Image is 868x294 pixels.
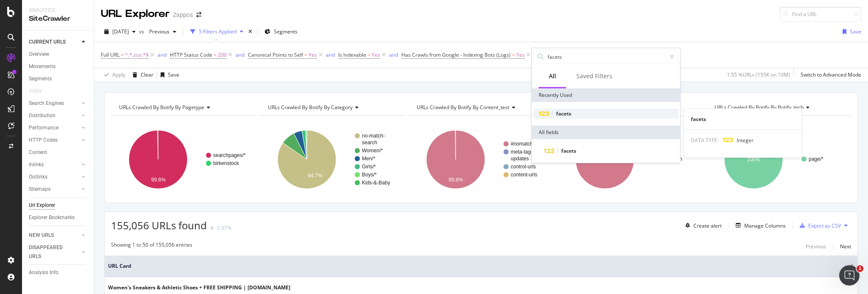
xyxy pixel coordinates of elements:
[236,51,245,59] button: and
[362,180,390,186] text: Kids-&-Baby
[715,104,804,111] span: URLs Crawled By Botify By botify_tech
[29,268,88,277] a: Analysis Info
[29,111,79,120] a: Distribution
[111,241,192,251] div: Showing 1 to 50 of 155,056 entries
[850,28,861,35] div: Save
[101,68,125,82] button: Apply
[558,123,701,196] div: A chart.
[29,124,79,132] a: Performance
[840,243,851,250] div: Next
[362,148,383,154] text: Women/*
[112,71,125,78] div: Apply
[199,28,236,35] div: 5 Filters Applied
[29,50,49,59] div: Overview
[362,133,385,139] text: no-match-
[29,201,55,210] div: Url Explorer
[713,101,843,114] h4: URLs Crawled By Botify By botify_tech
[29,124,58,132] div: Performance
[326,51,335,58] div: and
[108,284,290,291] div: Women's Sneakers & Athletic Shoes + FREE SHIPPING | [DOMAIN_NAME]
[141,71,153,78] div: Clear
[839,265,860,286] iframe: Intercom live chat
[511,172,537,178] text: content-urls
[362,164,376,170] text: Girls/*
[29,213,88,222] a: Explorer Bookmarks
[691,137,719,144] span: DATA TYPE:
[213,160,239,166] text: birkenstock
[511,156,529,162] text: updates
[108,262,848,270] span: URL Card
[561,147,576,154] span: facets
[516,49,525,61] span: Yes
[29,7,87,14] div: Analytics
[29,213,75,222] div: Explorer Bookmarks
[511,164,536,170] text: control-urls
[119,104,204,111] span: URLs Crawled By Botify By pagetype
[547,50,666,63] input: Search by field name
[29,111,56,120] div: Distribution
[248,51,303,58] span: Canonical Points to Self
[29,50,88,59] a: Overview
[218,49,227,61] span: 200
[511,149,532,155] text: meta-tag-
[214,51,217,58] span: =
[29,173,47,181] div: Outlinks
[780,7,861,22] input: Find a URL
[173,11,193,19] div: Zappos
[29,160,44,169] div: Inlinks
[801,71,861,78] div: Switch to Advanced Mode
[401,51,511,58] span: Has Crawls from Google - Indexing Bots (Logs)
[29,99,79,108] a: Search Engines
[29,160,79,169] a: Inlinks
[170,51,212,58] span: HTTP Status Code
[372,49,380,61] span: Yes
[693,222,722,229] div: Create alert
[158,51,167,58] div: and
[112,28,129,35] span: 2025 Sep. 8th
[268,104,353,111] span: URLs Crawled By Botify By category
[857,265,863,272] span: 1
[210,227,214,229] img: Equal
[338,51,366,58] span: Is Indexable
[261,25,301,38] button: Segments
[512,51,515,58] span: =
[29,136,58,145] div: HTTP Codes
[732,220,786,231] button: Manage Columns
[29,74,52,83] div: Segments
[29,185,50,194] div: Sitemaps
[29,87,50,96] a: Visits
[808,222,841,229] div: Export as CSV
[511,141,533,147] text: #nomatch
[29,14,87,24] div: SiteCrawler
[129,68,153,82] button: Clear
[157,68,179,82] button: Save
[146,28,170,35] span: Previous
[117,101,248,114] h4: URLs Crawled By Botify By pagetype
[682,219,722,232] button: Create alert
[29,243,79,261] a: DISAPPEARED URLS
[125,49,149,61] span: ^.*.zso.*$
[29,201,88,210] a: Url Explorer
[29,243,72,261] div: DISAPPEARED URLS
[549,72,556,80] div: All
[389,51,398,58] div: and
[29,231,54,240] div: NEW URLS
[101,51,120,58] span: Full URL
[29,136,79,145] a: HTTP Codes
[260,123,403,196] svg: A chart.
[151,177,166,183] text: 99.6%
[362,156,376,162] text: Men/*
[29,99,64,108] div: Search Engines
[415,101,545,114] h4: URLs Crawled By Botify By content_test
[309,49,317,61] span: Yes
[111,218,207,232] span: 155,056 URLs found
[187,25,247,38] button: 5 Filters Applied
[449,177,463,183] text: 99.8%
[707,123,850,196] svg: A chart.
[684,115,802,123] div: facets
[409,123,552,196] svg: A chart.
[362,140,377,146] text: search
[737,137,754,144] span: Integer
